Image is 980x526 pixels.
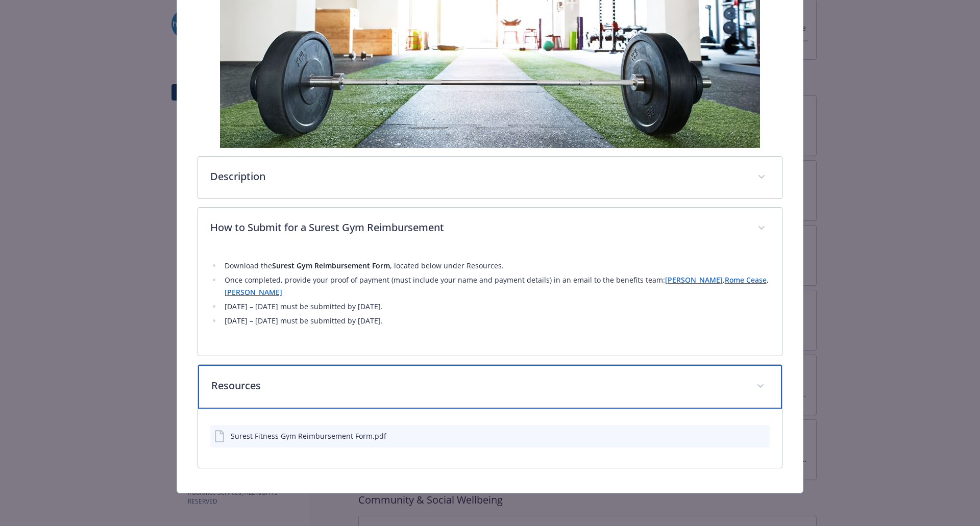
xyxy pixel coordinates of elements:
[210,220,746,235] p: How to Submit for a Surest Gym Reimbursement
[198,208,782,249] div: How to Submit for a Surest Gym Reimbursement
[198,249,782,356] div: How to Submit for a Surest Gym Reimbursement
[222,260,770,272] li: Download the , located below under Resources.
[740,431,748,441] button: download file
[272,261,390,270] strong: Surest Gym Reimbursement Form
[210,169,746,184] p: Description
[231,431,386,441] div: Surest Fitness Gym Reimbursement Form.pdf
[211,378,745,393] p: Resources
[665,275,723,285] a: [PERSON_NAME]
[225,287,282,297] a: [PERSON_NAME]
[725,275,767,285] a: Rome Cease
[222,315,770,327] li: [DATE] – [DATE] must be submitted by [DATE].
[198,409,782,468] div: Resources
[756,431,766,441] button: preview file
[222,274,770,298] li: Once completed, provide your proof of payment (must include your name and payment details) in an ...
[198,365,782,409] div: Resources
[222,300,770,313] li: [DATE] – [DATE] must be submitted by [DATE].
[198,157,782,198] div: Description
